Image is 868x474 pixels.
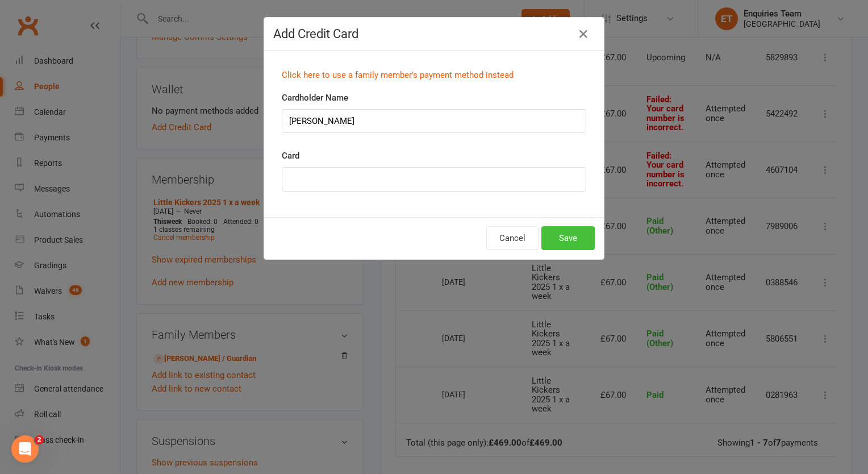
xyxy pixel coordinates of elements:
[282,91,348,105] label: Cardholder Name
[486,226,539,250] button: Cancel
[35,435,44,444] span: 2
[282,70,514,80] a: Click here to use a family member's payment method instead
[273,27,595,41] h4: Add Credit Card
[574,25,592,43] button: Close
[11,435,39,463] iframe: Intercom live chat
[282,149,299,163] label: Card
[289,174,579,184] iframe: Secure card payment input frame
[541,226,595,250] button: Save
